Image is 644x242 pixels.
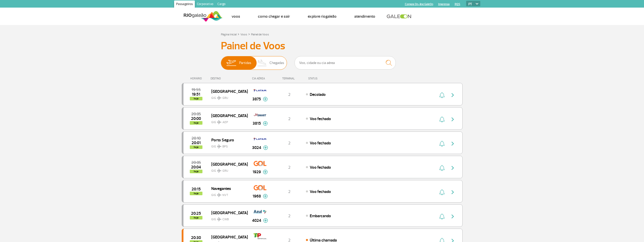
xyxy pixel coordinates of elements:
[211,214,244,222] span: GIG
[191,161,201,164] span: 2025-08-25 20:05:00
[191,165,201,169] span: 2025-08-25 20:04:23
[310,141,331,146] span: Voo fechado
[306,77,347,80] div: STATUS
[191,117,201,120] span: 2025-08-25 20:00:08
[191,212,201,215] span: 2025-08-25 20:25:00
[222,120,228,125] span: AEP
[232,14,240,19] a: Voos
[455,3,460,6] a: RQS
[310,213,331,218] span: Embarcando
[222,193,228,197] span: NVT
[191,236,201,239] span: 2025-08-25 20:30:00
[263,194,268,199] img: mais-info-painel-voo.svg
[252,217,261,224] span: 4024
[183,77,211,80] div: HORÁRIO
[450,141,456,147] img: seta-direita-painel-voo.svg
[211,209,244,216] span: [GEOGRAPHIC_DATA]
[405,3,433,6] a: Compra On-line GaleOn
[211,137,244,143] span: Porto Seguro
[222,169,228,173] span: GRU
[221,40,423,52] h3: Painel de Voos
[439,213,445,219] img: sino-painel-voo.svg
[221,33,237,36] a: Página Inicial
[288,165,290,170] span: 2
[190,192,202,195] span: hoje
[308,14,337,19] a: Explore RIOgaleão
[354,14,375,19] a: Atendimento
[439,141,445,147] img: sino-painel-voo.svg
[450,165,456,171] img: seta-direita-painel-voo.svg
[263,97,268,101] img: mais-info-painel-voo.svg
[239,56,251,70] span: Partidas
[251,33,269,36] a: Painel de Voos
[288,116,290,121] span: 2
[273,77,306,80] div: TERMINAL
[211,117,244,125] span: GIG
[252,145,261,151] span: 3024
[248,31,250,37] a: >
[288,189,290,194] span: 2
[222,144,228,149] span: BPS
[450,116,456,122] img: seta-direita-painel-voo.svg
[439,189,445,195] img: sino-painel-voo.svg
[288,213,290,218] span: 2
[211,166,244,173] span: GIG
[439,116,445,122] img: sino-painel-voo.svg
[450,92,456,98] img: seta-direita-painel-voo.svg
[192,141,201,145] span: 2025-08-25 20:01:04
[190,97,202,100] span: hoje
[192,187,201,191] span: 2025-08-25 20:15:00
[217,169,221,173] img: destiny_airplane.svg
[263,121,268,126] img: mais-info-painel-voo.svg
[240,33,247,36] a: Voos
[263,170,268,174] img: mais-info-painel-voo.svg
[253,169,261,175] span: 1929
[310,92,326,97] span: Decolado
[263,218,268,223] img: mais-info-painel-voo.svg
[439,92,445,98] img: sino-painel-voo.svg
[192,137,201,140] span: 2025-08-25 20:10:00
[450,213,456,219] img: seta-direita-painel-voo.svg
[238,31,239,37] a: >
[191,112,201,116] span: 2025-08-25 20:05:00
[211,190,244,197] span: GIG
[211,185,244,192] span: Navegantes
[190,121,202,125] span: hoje
[222,96,228,100] span: GRU
[190,216,202,219] span: hoje
[439,165,445,171] img: sino-painel-voo.svg
[192,88,201,92] span: 2025-08-25 19:55:00
[223,56,239,70] img: slider-embarque
[211,142,244,149] span: GIG
[263,145,268,150] img: mais-info-painel-voo.svg
[252,96,261,102] span: 3875
[438,3,450,6] a: Imprensa
[217,144,221,148] img: destiny_airplane.svg
[217,193,221,197] img: destiny_airplane.svg
[255,56,270,70] img: slider-desembarque
[211,77,247,80] div: DESTINO
[310,165,331,170] span: Voo fechado
[190,170,202,173] span: hoje
[192,93,200,96] span: 2025-08-25 19:51:59
[211,234,244,240] span: [GEOGRAPHIC_DATA]
[215,1,227,9] a: Cargo
[253,120,261,126] span: 3815
[211,112,244,119] span: [GEOGRAPHIC_DATA]
[269,56,284,70] span: Chegadas
[253,193,261,199] span: 1968
[258,14,290,19] a: Como chegar e sair
[310,116,331,121] span: Voo fechado
[217,96,221,100] img: destiny_airplane.svg
[247,77,273,80] div: CIA AÉREA
[450,189,456,195] img: seta-direita-painel-voo.svg
[288,92,290,97] span: 2
[190,145,202,149] span: hoje
[217,217,221,221] img: destiny_airplane.svg
[195,1,215,9] a: Corporativo
[310,189,331,194] span: Voo fechado
[211,88,244,95] span: [GEOGRAPHIC_DATA]
[174,1,195,9] a: Passageiros
[288,141,290,146] span: 2
[211,161,244,167] span: [GEOGRAPHIC_DATA]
